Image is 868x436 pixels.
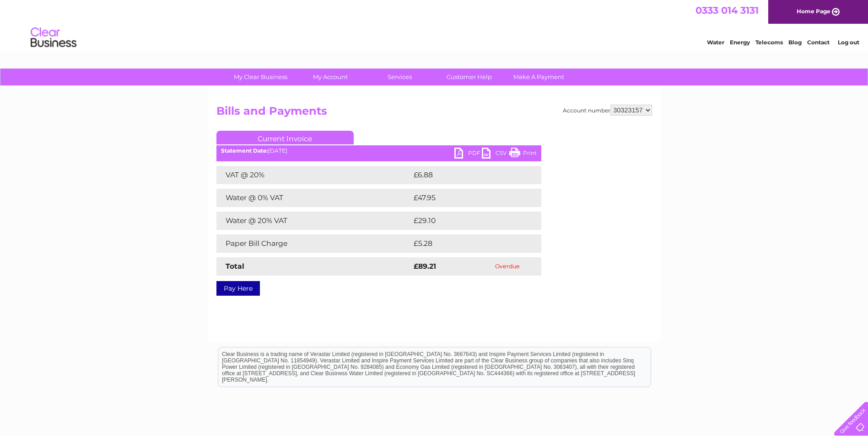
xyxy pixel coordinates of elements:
td: VAT @ 20% [216,166,411,184]
a: My Clear Business [223,69,298,85]
a: Customer Help [431,69,507,85]
div: Clear Business is a trading name of Verastar Limited (registered in [GEOGRAPHIC_DATA] No. 3667643... [218,5,651,44]
a: Make A Payment [501,69,577,85]
strong: £89.21 [414,262,436,271]
a: Water [707,39,724,46]
td: Water @ 0% VAT [216,189,411,207]
div: [DATE] [216,148,541,154]
a: Current Invoice [216,131,354,144]
img: logo.png [30,24,77,52]
div: Account number [563,105,652,116]
a: Energy [730,39,750,46]
td: £6.88 [411,166,520,184]
a: CSV [482,148,509,161]
a: PDF [454,148,482,161]
a: Print [509,148,537,161]
td: £47.95 [411,189,522,207]
a: Services [362,69,437,85]
h2: Bills and Payments [216,105,652,122]
td: Paper Bill Charge [216,234,411,253]
td: Water @ 20% VAT [216,212,411,230]
a: Blog [788,39,802,46]
td: £29.10 [411,212,522,230]
a: Log out [838,39,859,46]
b: Statement Date: [221,147,268,154]
strong: Total [226,262,244,271]
a: 0333 014 3131 [695,5,759,16]
a: Contact [807,39,830,46]
td: £5.28 [411,234,520,253]
a: Telecoms [755,39,783,46]
a: Pay Here [216,281,260,296]
td: Overdue [474,257,541,276]
a: My Account [292,69,368,85]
